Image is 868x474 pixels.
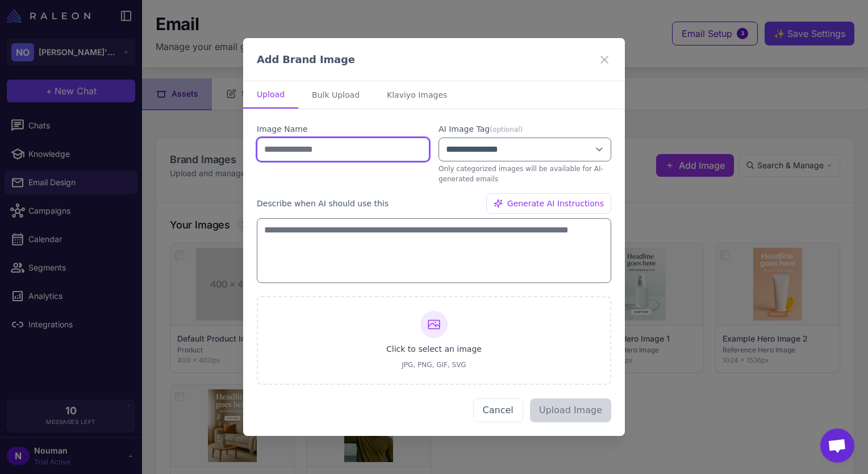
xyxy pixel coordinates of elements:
[257,52,355,67] h3: Add Brand Image
[439,164,611,184] p: Only categorized images will be available for AI-generated emails
[243,81,298,109] button: Upload
[257,123,429,135] label: Image Name
[486,193,611,214] button: Generate AI Instructions
[298,81,373,109] button: Bulk Upload
[820,429,854,463] div: Open chat
[530,398,611,422] button: Upload Image
[402,360,466,370] span: JPG, PNG, GIF, SVG
[373,81,461,109] button: Klaviyo Images
[439,123,611,135] label: AI Image Tag
[490,126,523,134] span: (optional)
[473,398,523,422] button: Cancel
[507,197,604,210] span: Generate AI Instructions
[257,197,389,210] label: Describe when AI should use this
[386,343,482,355] span: Click to select an image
